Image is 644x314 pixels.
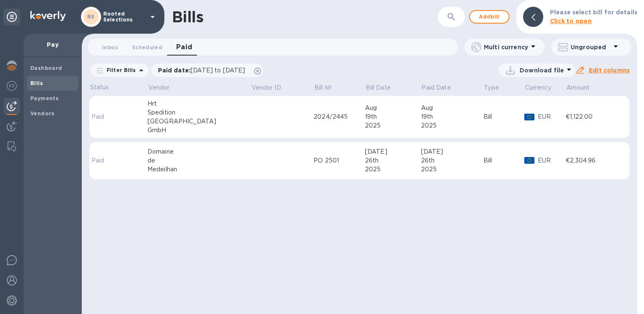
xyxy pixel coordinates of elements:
[30,80,43,86] b: Bills
[191,67,245,74] span: [DATE] to [DATE]
[314,156,365,165] div: PO 2501
[525,83,551,92] p: Currency
[469,10,510,24] button: Addbill
[365,104,421,112] div: Aug
[176,41,193,53] span: Paid
[30,110,55,117] b: Vendors
[483,156,524,165] div: Bill
[30,11,66,21] img: Logo
[421,112,483,121] div: 19th
[484,83,510,92] span: Type
[566,83,601,92] span: Amount
[571,43,611,51] p: Ungrouped
[421,83,451,92] p: Paid Date
[365,156,421,165] div: 26th
[103,67,136,74] p: Filter Bills
[132,43,162,52] span: Scheduled
[7,81,17,91] img: Foreign exchange
[314,83,343,92] span: Bill №
[172,8,203,26] h1: Bills
[148,83,170,92] p: Vendor
[366,83,402,92] span: Bill Date
[421,121,483,130] div: 2025
[365,112,421,121] div: 19th
[148,108,251,117] div: Spedition
[30,40,75,49] p: Pay
[148,156,251,165] div: de
[365,165,421,174] div: 2025
[252,83,292,92] span: Vendor ID
[365,121,421,130] div: 2025
[538,156,566,165] p: EUR
[477,12,502,22] span: Add bill
[366,83,391,92] p: Bill Date
[91,112,118,121] p: Paid
[589,67,630,74] u: Edit columns
[365,147,421,156] div: [DATE]
[102,43,118,52] span: Inbox
[520,66,564,75] p: Download file
[158,66,250,75] p: Paid date :
[91,156,118,165] p: Paid
[566,156,620,165] div: €2,304.96
[538,112,566,121] p: EUR
[90,83,119,92] p: Status
[314,83,332,92] p: Bill №
[148,83,181,92] span: Vendor
[484,43,528,51] p: Multi currency
[314,112,365,121] div: 2024/2445
[566,112,620,121] div: €1,122.00
[421,147,483,156] div: [DATE]
[151,64,263,77] div: Paid date:[DATE] to [DATE]
[483,112,524,121] div: Bill
[148,126,251,135] div: GmbH
[148,99,251,108] div: Hrt
[103,11,145,23] p: Rooted Selections
[87,13,95,20] b: RS
[421,156,483,165] div: 26th
[484,83,499,92] p: Type
[421,104,483,112] div: Aug
[550,9,637,16] b: Please select bill for details
[421,83,462,92] span: Paid Date
[148,165,251,174] div: Medeilhan
[252,83,281,92] p: Vendor ID
[421,165,483,174] div: 2025
[566,83,590,92] p: Amount
[148,117,251,126] div: [GEOGRAPHIC_DATA]
[3,8,20,25] div: Unpin categories
[30,65,62,71] b: Dashboard
[550,18,592,24] b: Click to open
[148,147,251,156] div: Domaine
[30,95,59,101] b: Payments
